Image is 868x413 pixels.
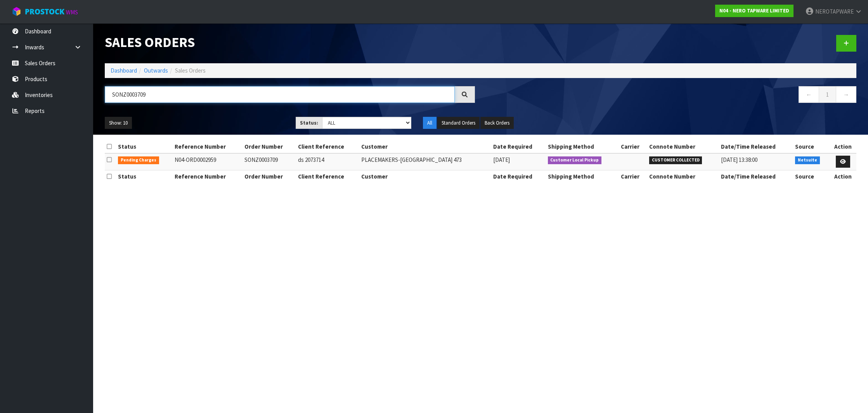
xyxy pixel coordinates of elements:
th: Customer [359,170,491,182]
th: Connote Number [647,141,719,153]
h1: Sales Orders [105,35,475,50]
button: All [423,117,437,129]
th: Date Required [491,141,546,153]
small: WMS [66,9,78,16]
span: Customer Local Pickup [548,156,602,164]
nav: Page navigation [487,86,857,105]
td: PLACEMAKERS-[GEOGRAPHIC_DATA] 473 [359,153,491,170]
td: SONZ0003709 [243,153,296,170]
th: Date Required [491,170,546,182]
th: Reference Number [173,141,243,153]
span: Sales Orders [175,67,206,74]
th: Action [829,141,856,153]
th: Reference Number [173,170,243,182]
button: Show: 10 [105,117,132,129]
span: [DATE] 13:38:00 [721,156,757,163]
th: Source [793,170,829,182]
a: ← [799,86,819,103]
th: Status [116,170,173,182]
th: Carrier [619,141,647,153]
td: N04-ORD0002959 [173,153,243,170]
th: Client Reference [296,170,359,182]
a: 1 [819,86,836,103]
th: Order Number [243,170,296,182]
th: Client Reference [296,141,359,153]
th: Connote Number [647,170,719,182]
a: Dashboard [111,67,137,74]
th: Status [116,141,173,153]
strong: Status: [300,120,318,126]
input: Search sales orders [105,86,455,103]
th: Shipping Method [546,170,619,182]
th: Carrier [619,170,647,182]
span: NEROTAPWARE [815,8,854,15]
span: [DATE] [493,156,510,163]
button: Standard Orders [437,117,480,129]
th: Customer [359,141,491,153]
th: Date/Time Released [719,170,793,182]
th: Shipping Method [546,141,619,153]
button: Back Orders [480,117,514,129]
a: → [836,86,856,103]
span: ProStock [25,7,64,17]
th: Source [793,141,829,153]
td: ds 2073714 [296,153,359,170]
th: Date/Time Released [719,141,793,153]
a: Outwards [144,67,168,74]
th: Action [829,170,856,182]
span: Pending Charges [118,156,159,164]
span: CUSTOMER COLLECTED [649,156,702,164]
strong: N04 - NERO TAPWARE LIMITED [719,7,789,14]
th: Order Number [243,141,296,153]
span: Netsuite [795,156,820,164]
img: cube-alt.png [12,7,21,16]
